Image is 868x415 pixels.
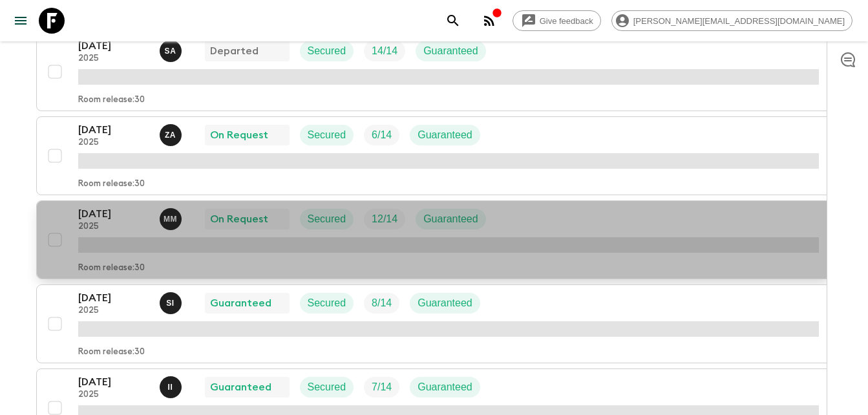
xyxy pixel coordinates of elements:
[78,179,145,189] p: Room release: 30
[160,296,184,306] span: Said Isouktan
[372,211,397,227] p: 12 / 14
[78,222,149,232] p: 2025
[308,211,346,227] p: Secured
[300,209,354,229] div: Secured
[423,43,478,59] p: Guaranteed
[533,16,600,26] span: Give feedback
[78,206,149,222] p: [DATE]
[364,209,405,229] div: Trip Fill
[372,127,392,143] p: 6 / 14
[78,138,149,148] p: 2025
[166,298,175,308] p: S I
[78,390,149,400] p: 2025
[300,41,354,61] div: Secured
[440,8,466,34] button: search adventures
[626,16,852,26] span: [PERSON_NAME][EMAIL_ADDRESS][DOMAIN_NAME]
[513,10,601,31] a: Give feedback
[210,43,259,59] p: Departed
[78,306,149,316] p: 2025
[308,295,346,311] p: Secured
[308,379,346,395] p: Secured
[160,128,184,138] span: Zakaria Achahri
[418,295,472,311] p: Guaranteed
[423,211,478,227] p: Guaranteed
[78,347,145,357] p: Room release: 30
[160,212,184,222] span: Mohamed Morchid
[36,200,832,279] button: [DATE]2025Mohamed MorchidOn RequestSecuredTrip FillGuaranteedRoom release:30
[8,8,34,34] button: menu
[364,125,399,145] div: Trip Fill
[210,211,268,227] p: On Request
[308,43,346,59] p: Secured
[364,293,399,314] div: Trip Fill
[36,32,832,111] button: [DATE]2025Samir AchahriDepartedSecuredTrip FillGuaranteedRoom release:30
[372,43,397,59] p: 14 / 14
[78,95,145,105] p: Room release: 30
[372,379,392,395] p: 7 / 14
[418,379,472,395] p: Guaranteed
[308,127,346,143] p: Secured
[164,214,177,224] p: M M
[210,127,268,143] p: On Request
[78,122,149,138] p: [DATE]
[36,116,832,195] button: [DATE]2025Zakaria AchahriOn RequestSecuredTrip FillGuaranteedRoom release:30
[168,382,173,392] p: I I
[160,376,184,398] button: II
[36,284,832,363] button: [DATE]2025Said IsouktanGuaranteedSecuredTrip FillGuaranteedRoom release:30
[300,125,354,145] div: Secured
[160,380,184,390] span: Ismail Ingrioui
[78,374,149,390] p: [DATE]
[78,290,149,306] p: [DATE]
[160,124,184,146] button: ZA
[160,208,184,230] button: MM
[364,377,399,398] div: Trip Fill
[372,295,392,311] p: 8 / 14
[418,127,472,143] p: Guaranteed
[210,379,271,395] p: Guaranteed
[364,41,405,61] div: Trip Fill
[160,44,184,54] span: Samir Achahri
[165,130,176,140] p: Z A
[78,54,149,64] p: 2025
[210,295,271,311] p: Guaranteed
[78,38,149,54] p: [DATE]
[160,292,184,314] button: SI
[78,263,145,273] p: Room release: 30
[300,377,354,398] div: Secured
[611,10,852,31] div: [PERSON_NAME][EMAIL_ADDRESS][DOMAIN_NAME]
[300,293,354,314] div: Secured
